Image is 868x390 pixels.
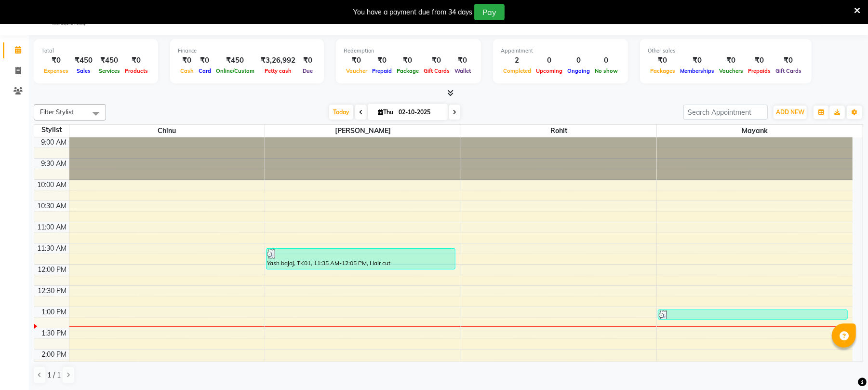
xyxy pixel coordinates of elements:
span: Prepaids [746,67,773,74]
span: Mayank [657,125,853,137]
div: 0 [565,55,592,66]
div: Other sales [648,47,804,55]
div: ₹0 [122,55,150,66]
div: 9:00 AM [40,137,69,148]
span: Gift Cards [773,67,804,74]
div: You have a payment due from 34 days [353,7,472,17]
div: 9:30 AM [40,159,69,169]
span: 1 / 1 [47,370,61,380]
div: 2:00 PM [40,350,69,360]
span: [PERSON_NAME] [265,125,461,137]
div: ₹0 [178,55,196,66]
div: ₹0 [370,55,394,66]
div: ₹450 [96,55,122,66]
span: Sales [74,67,93,74]
span: Cash [178,67,196,74]
span: Upcoming [534,67,565,74]
div: ₹0 [746,55,773,66]
div: 0 [534,55,565,66]
span: Ongoing [565,67,592,74]
div: Finance [178,47,316,55]
div: ₹0 [394,55,421,66]
div: ₹0 [648,55,678,66]
input: Search Appointment [683,105,768,120]
button: ADD NEW [774,106,807,119]
span: Packages [648,67,678,74]
span: Prepaid [370,67,394,74]
div: 11:30 AM [36,243,69,254]
span: Due [300,67,315,74]
span: Filter Stylist [40,108,74,116]
div: ₹0 [717,55,746,66]
span: Memberships [678,67,717,74]
div: Stylist [34,125,69,135]
span: Services [96,67,122,74]
span: Products [122,67,150,74]
div: Yash bajaj, TK01, 11:35 AM-12:05 PM, Hair cut [DEMOGRAPHIC_DATA] (₹300) [267,249,455,269]
div: 2 [501,55,534,66]
div: 1:00 PM [40,307,69,317]
div: Appointment [501,47,620,55]
span: Thu [375,108,396,116]
span: Petty cash [262,67,294,74]
span: Today [329,105,353,120]
div: ₹0 [41,55,71,66]
div: 10:00 AM [36,180,69,190]
span: Voucher [344,67,370,74]
div: ₹3,26,992 [257,55,299,66]
span: Rohit [461,125,657,137]
div: ₹0 [196,55,214,66]
div: 1:30 PM [40,328,69,338]
div: ₹0 [773,55,804,66]
div: ₹450 [214,55,257,66]
div: ₹0 [421,55,452,66]
div: ₹0 [452,55,473,66]
span: Card [196,67,214,74]
div: ₹0 [299,55,316,66]
div: 12:30 PM [36,286,69,296]
span: Gift Cards [421,67,452,74]
span: ADD NEW [776,108,804,116]
div: ₹0 [678,55,717,66]
button: Pay [474,4,505,20]
span: Chinu [69,125,265,137]
span: No show [592,67,620,74]
span: Wallet [452,67,473,74]
span: Completed [501,67,534,74]
span: Vouchers [717,67,746,74]
span: Online/Custom [214,67,257,74]
div: 12:00 PM [36,265,69,275]
div: 10:30 AM [36,201,69,211]
div: naman, TK02, 01:00 PM-01:15 PM, Shave [DEMOGRAPHIC_DATA] (₹100) [658,310,847,319]
div: 0 [592,55,620,66]
div: ₹450 [71,55,96,66]
div: Redemption [344,47,473,55]
div: 11:00 AM [36,222,69,232]
span: Package [394,67,421,74]
span: Expenses [41,67,71,74]
div: ₹0 [344,55,370,66]
input: 2025-10-02 [396,105,444,120]
div: Total [41,47,150,55]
